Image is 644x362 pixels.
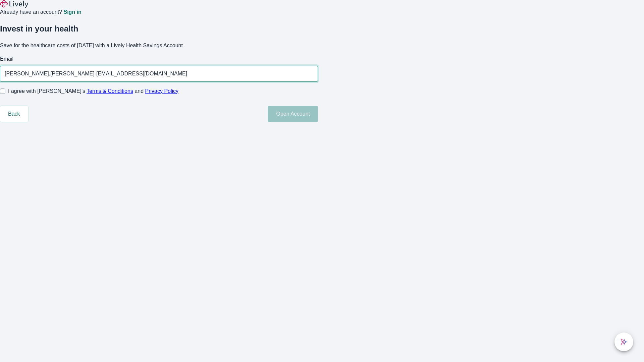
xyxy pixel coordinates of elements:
a: Terms & Conditions [87,88,133,94]
a: Sign in [63,9,81,15]
svg: Lively AI Assistant [621,339,627,345]
button: chat [614,333,633,351]
a: Privacy Policy [145,88,179,94]
span: I agree with [PERSON_NAME]’s and [8,87,178,95]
